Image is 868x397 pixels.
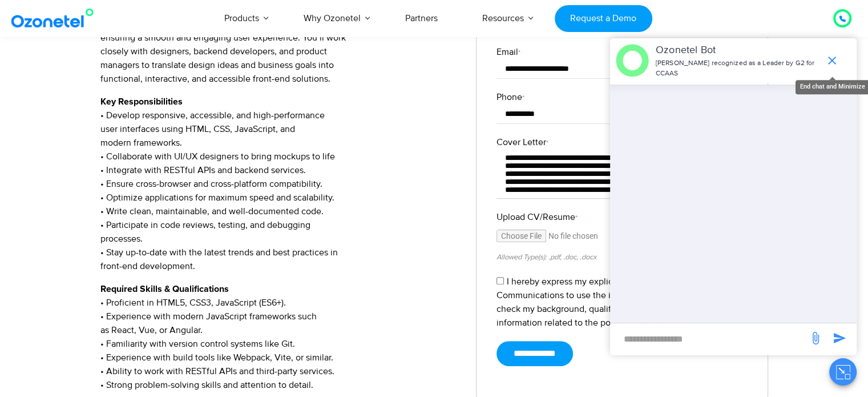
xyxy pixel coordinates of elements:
[496,252,596,262] small: Allowed Type(s): .pdf, .doc, .docx
[828,327,851,350] span: send message
[656,58,819,79] p: [PERSON_NAME] recognized as a Leader by G2 for CCAAS
[616,44,649,77] img: header
[496,90,748,104] label: Phone
[496,276,744,328] label: I hereby express my explicit consent to Ozonetel Communications to use the information provided o...
[100,284,229,294] strong: Required Skills & Qualifications
[804,327,827,350] span: send message
[100,282,459,392] p: • Proficient in HTML5, CSS3, JavaScript (ES6+). • Experience with modern JavaScript frameworks su...
[656,43,819,58] p: Ozonetel Bot
[496,135,748,149] label: Cover Letter
[100,95,459,273] p: • Develop responsive, accessible, and high-performance user interfaces using HTML, CSS, JavaScrip...
[821,49,843,72] span: end chat or minimize
[496,210,748,224] label: Upload CV/Resume
[555,5,652,32] a: Request a Demo
[829,358,857,386] button: Close chat
[616,329,803,350] div: new-msg-input
[496,45,748,59] label: Email
[100,97,183,106] strong: Key Responsibilities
